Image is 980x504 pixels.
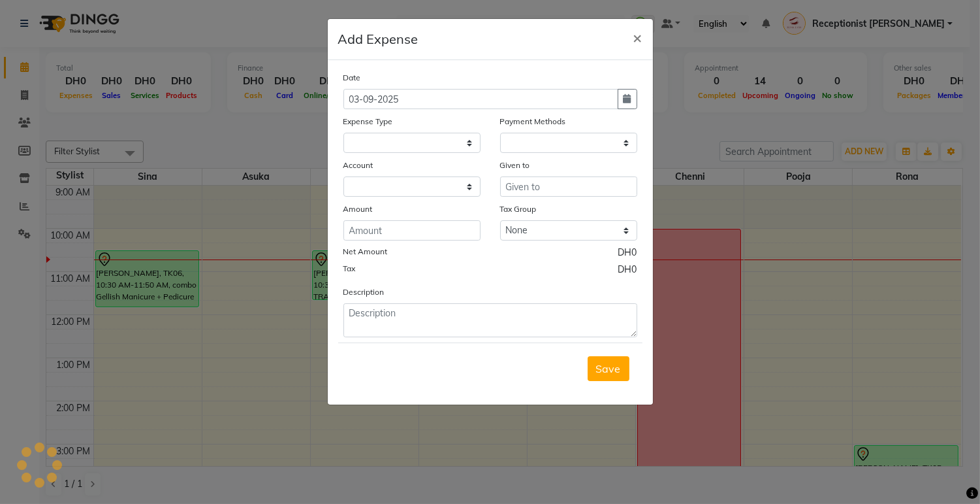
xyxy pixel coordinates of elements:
[343,72,361,84] label: Date
[596,362,621,375] span: Save
[500,176,637,197] input: Given to
[623,19,653,56] button: Close
[343,160,373,171] label: Account
[343,246,388,258] label: Net Amount
[618,246,637,263] span: DH0
[500,160,530,171] label: Given to
[338,29,419,49] h5: Add Expense
[343,263,356,275] label: Tax
[343,116,393,127] label: Expense Type
[618,263,637,280] span: DH0
[500,203,537,215] label: Tax Group
[633,27,642,47] span: ×
[343,220,481,241] input: Amount
[343,203,373,215] label: Amount
[500,116,566,127] label: Payment Methods
[588,356,629,381] button: Save
[343,286,385,298] label: Description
